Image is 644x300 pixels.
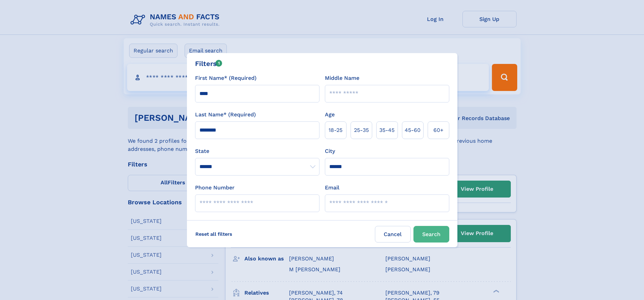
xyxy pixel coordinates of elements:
[354,126,369,134] span: 25‑35
[325,111,335,119] label: Age
[191,226,237,242] label: Reset all filters
[325,147,335,155] label: City
[413,226,449,243] button: Search
[195,59,222,69] div: Filters
[195,184,235,192] label: Phone Number
[195,74,257,82] label: First Name* (Required)
[325,184,339,192] label: Email
[195,147,319,155] label: State
[433,126,444,134] span: 60+
[329,126,342,134] span: 18‑25
[405,126,421,134] span: 45‑60
[379,126,395,134] span: 35‑45
[325,74,359,82] label: Middle Name
[195,111,256,119] label: Last Name* (Required)
[375,226,411,243] label: Cancel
